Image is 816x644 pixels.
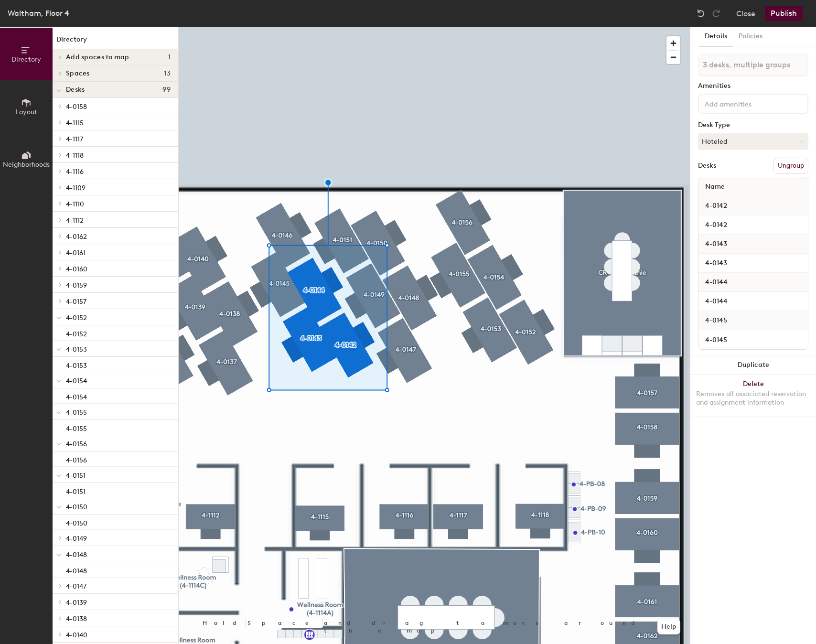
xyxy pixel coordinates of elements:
[66,216,84,225] span: 4-1112
[66,535,87,543] span: 4-0149
[168,54,171,61] span: 1
[11,55,41,64] span: Directory
[66,564,87,575] p: 4-0148
[736,6,755,21] button: Close
[66,327,87,338] p: 4-0152
[700,295,806,308] input: Unnamed desk
[66,233,87,241] span: 4-0162
[8,7,69,19] div: Waltham, Floor 4
[66,86,85,94] span: Desks
[66,516,87,527] p: 4-0150
[690,375,816,417] button: DeleteRemoves all associated reservation and assignment information
[66,615,87,623] span: 4-0138
[66,599,87,607] span: 4-0139
[66,184,86,192] span: 4-1109
[53,34,178,49] h1: Directory
[700,274,732,291] span: 4-0144
[700,218,806,232] input: Unnamed desk
[698,82,808,90] div: Amenities
[66,168,84,176] span: 4-1116
[66,503,87,511] span: 4-0150
[765,6,803,21] button: Publish
[699,27,733,46] button: Details
[66,54,129,61] span: Add spaces to map
[66,314,87,322] span: 4-0152
[690,355,816,375] button: Duplicate
[700,178,730,195] span: Name
[66,390,87,401] p: 4-0154
[66,440,87,448] span: 4-0156
[700,312,732,329] span: 4-0145
[711,9,721,18] img: Redo
[703,97,789,109] input: Add amenities
[164,70,171,77] span: 13
[66,119,84,127] span: 4-1115
[162,86,171,94] span: 99
[700,333,806,346] input: Unnamed desk
[66,281,87,290] span: 4-0159
[698,162,716,170] div: Desks
[66,472,86,480] span: 4-0151
[773,158,808,174] button: Ungroup
[66,265,87,273] span: 4-0160
[66,135,83,143] span: 4-1117
[66,200,84,208] span: 4-1110
[66,70,90,77] span: Spaces
[66,453,87,464] p: 4-0156
[698,121,808,129] div: Desk Type
[696,390,810,407] div: Removes all associated reservation and assignment information
[3,161,50,169] span: Neighborhoods
[66,103,87,111] span: 4-0158
[696,9,706,18] img: Undo
[66,151,84,160] span: 4-1118
[700,197,732,215] span: 4-0142
[733,27,768,46] button: Policies
[698,133,808,150] button: Hoteled
[66,631,87,639] span: 4-0140
[66,485,86,496] p: 4-0151
[66,377,87,385] span: 4-0154
[16,108,37,116] span: Layout
[66,551,87,559] span: 4-0148
[66,298,86,306] span: 4-0157
[66,408,87,417] span: 4-0155
[657,619,680,634] button: Help
[700,236,732,253] span: 4-0143
[66,345,87,354] span: 4-0153
[66,249,86,257] span: 4-0161
[700,257,806,270] input: Unnamed desk
[66,359,87,370] p: 4-0153
[66,582,86,590] span: 4-0147
[66,422,87,433] p: 4-0155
